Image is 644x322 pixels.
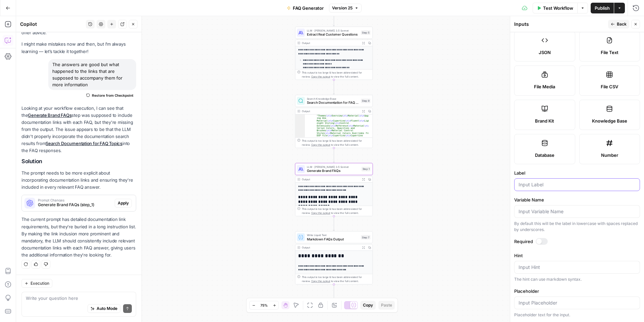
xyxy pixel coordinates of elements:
span: Copy the output [311,212,330,215]
span: JSON [539,49,551,56]
button: Publish [591,3,614,13]
div: Placeholder text for the input. [514,312,640,318]
div: Step 9 [361,99,370,103]
span: File Media [534,83,555,90]
label: Required [514,238,640,245]
span: Copy the output [311,143,330,146]
span: Markdown FAQs Output [307,236,359,241]
div: Step 1 [362,167,371,171]
h2: Solution [21,158,136,165]
span: Auto Mode [97,306,117,312]
span: Knowledge Base [592,118,627,124]
span: Search Knowledge Base [307,97,359,101]
label: Placeholder [514,288,640,294]
span: LLM · [PERSON_NAME] 3.5 Sonnet [307,29,359,33]
span: Brand Kit [535,118,554,124]
label: Variable Name [514,196,640,203]
span: File Text [601,49,619,56]
div: Step 7 [361,235,370,239]
span: Copy [363,302,373,308]
span: Apply [118,200,129,206]
label: Hint [514,252,640,259]
a: Generate Brand FAQs [28,112,71,118]
span: Test Workflow [543,5,573,11]
span: Back [617,21,627,27]
button: Copy [360,301,376,310]
button: Paste [378,301,395,310]
span: Copy the output [311,280,330,283]
span: LLM · [PERSON_NAME] 3.5 Sonnet [307,165,360,169]
span: Publish [595,5,610,11]
div: Output [302,245,359,249]
div: By default this will be the label in lowercase with spaces replaced by underscores. [514,221,640,233]
input: Input Label [519,181,636,188]
g: Edge from step_9 to step_1 [333,148,334,163]
p: I might make mistakes now and then, but I’m always learning — let’s tackle it together! [21,41,136,55]
div: This output is too large & has been abbreviated for review. to view the full content. [302,275,371,283]
span: FAQ Generator [293,5,324,11]
button: Version 25 [329,4,362,12]
span: Restore from Checkpoint [92,93,133,98]
p: The current prompt has detailed documentation link requirements, but they're buried in a long ins... [21,216,136,259]
span: Write Liquid Text [307,233,359,237]
div: Search Knowledge BaseSearch Documentation for FAQ TopicsStep 9Output "Themes\n\nOverview\n\nMater... [295,95,373,148]
span: Search Documentation for FAQ Topics [307,100,359,105]
span: 75% [260,303,268,308]
button: Back [608,20,629,29]
div: This output is too large & has been abbreviated for review. to view the full content. [302,71,371,79]
g: Edge from step_5 to step_9 [333,80,334,94]
span: Number [601,152,618,158]
div: Output [302,41,359,45]
span: Version 25 [332,5,353,11]
span: Generate Brand FAQs (step_1) [38,202,112,208]
div: LLM · [PERSON_NAME] 3.5 SonnetExtract Real Customer QuestionsStep 5Output**** **** **** **** ****... [295,27,373,80]
span: Database [535,152,554,158]
span: Copy the output [311,75,330,78]
span: File CSV [601,83,618,90]
div: Output [302,177,359,181]
div: The hint can use markdown syntax. [514,276,640,282]
div: Step 5 [361,31,370,35]
div: Output [302,109,359,113]
span: Paste [381,302,392,308]
div: Inputs [514,21,606,28]
label: Label [514,170,640,176]
div: This output is too large & has been abbreviated for review. to view the full content. [302,207,371,215]
span: Generate Brand FAQs [307,168,360,173]
button: Execution [21,279,52,288]
button: Auto Mode [88,304,120,313]
g: Edge from step_4-iteration-end to step_5 [333,12,334,26]
span: Execution [31,280,49,286]
button: FAQ Generator [283,3,328,13]
g: Edge from step_7 to end [333,284,334,299]
p: Looking at your workflow execution, I can see that the step was supposed to include documentation... [21,105,136,154]
p: The prompt needs to be more explicit about incorporating documentation links and ensuring they're... [21,170,136,191]
div: Copilot [20,21,84,28]
div: This output is too large & has been abbreviated for review. to view the full content. [302,139,371,147]
input: Input Placeholder [519,300,636,306]
span: Prompt Changes [38,198,112,202]
button: Test Workflow [533,3,577,13]
g: Edge from step_1 to step_7 [333,216,334,231]
button: Restore from Checkpoint [84,91,136,99]
a: Search Documentation for FAQ Topics [46,141,122,146]
input: Input Variable Name [519,208,636,215]
button: Apply [115,199,132,208]
div: The answers are good but what happened to the links that are supposed to accompany them for more ... [48,59,136,90]
span: Extract Real Customer Questions [307,32,359,37]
